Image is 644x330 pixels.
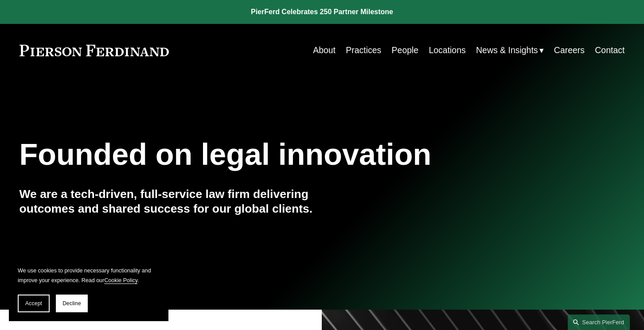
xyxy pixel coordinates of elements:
[429,42,465,59] a: Locations
[476,42,544,59] a: folder dropdown
[56,295,88,312] button: Decline
[18,266,160,286] p: We use cookies to provide necessary functionality and improve your experience. Read our .
[104,277,137,283] a: Cookie Policy
[554,42,585,59] a: Careers
[20,137,524,171] h1: Founded on legal innovation
[313,42,336,59] a: About
[20,187,322,217] h4: We are a tech-driven, full-service law firm delivering outcomes and shared success for our global...
[18,295,50,312] button: Accept
[25,300,42,307] span: Accept
[392,42,419,59] a: People
[346,42,381,59] a: Practices
[9,257,168,321] section: Cookie banner
[568,314,630,330] a: Search this site
[62,300,81,307] span: Decline
[476,43,538,58] span: News & Insights
[595,42,624,59] a: Contact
